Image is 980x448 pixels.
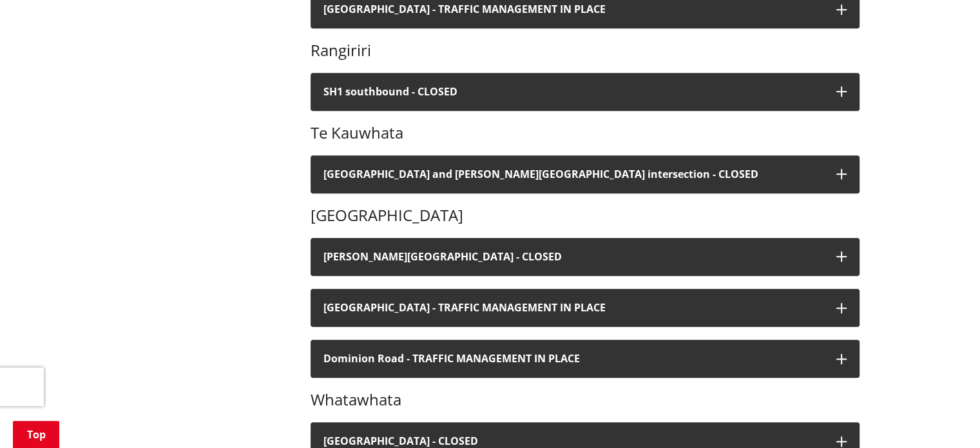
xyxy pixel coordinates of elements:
h3: Te Kauwhata [311,124,860,142]
a: Top [13,421,59,448]
h4: [GEOGRAPHIC_DATA] - CLOSED [323,435,823,447]
h4: [GEOGRAPHIC_DATA] - TRAFFIC MANAGEMENT IN PLACE [323,3,823,15]
h3: Rangiriri [311,41,860,60]
h4: SH1 southbound - CLOSED [323,86,823,98]
h4: [PERSON_NAME][GEOGRAPHIC_DATA] - CLOSED [323,251,823,263]
button: [GEOGRAPHIC_DATA] and [PERSON_NAME][GEOGRAPHIC_DATA] intersection - CLOSED [311,155,860,193]
iframe: Messenger Launcher [921,394,967,440]
h3: [GEOGRAPHIC_DATA] [311,206,860,225]
h4: [GEOGRAPHIC_DATA] and [PERSON_NAME][GEOGRAPHIC_DATA] intersection - CLOSED [323,168,823,180]
button: Dominion Road - TRAFFIC MANAGEMENT IN PLACE [311,340,860,378]
button: [PERSON_NAME][GEOGRAPHIC_DATA] - CLOSED [311,238,860,276]
button: SH1 southbound - CLOSED [311,73,860,111]
h4: Dominion Road - TRAFFIC MANAGEMENT IN PLACE [323,353,823,365]
h3: Whatawhata [311,391,860,409]
button: [GEOGRAPHIC_DATA] - TRAFFIC MANAGEMENT IN PLACE [311,289,860,327]
h4: [GEOGRAPHIC_DATA] - TRAFFIC MANAGEMENT IN PLACE [323,302,823,314]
